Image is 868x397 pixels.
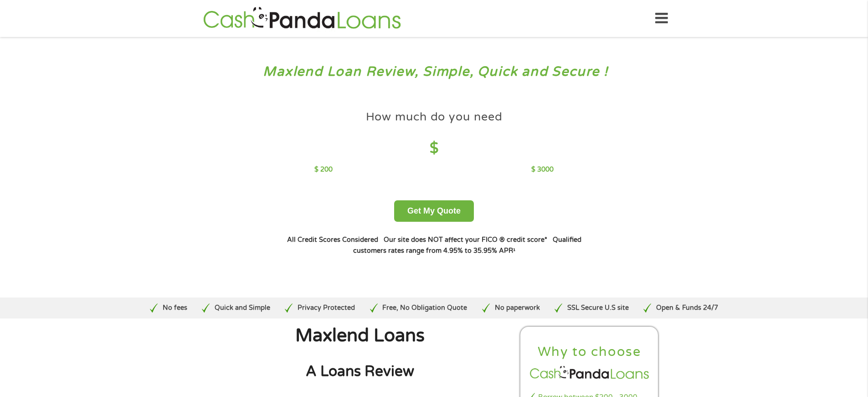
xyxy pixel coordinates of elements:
[382,303,467,313] p: Free, No Obligation Quote
[394,200,474,222] button: Get My Quote
[215,303,270,313] p: Quick and Simple
[287,236,378,244] strong: All Credit Scores Considered
[314,139,554,158] h4: $
[26,63,842,80] h3: Maxlend Loan Review, Simple, Quick and Secure !
[384,236,547,244] strong: Our site does NOT affect your FICO ® credit score*
[163,303,187,313] p: No fees
[200,5,404,31] img: GetLoanNow Logo
[314,165,333,175] p: $ 200
[209,362,511,381] h2: A Loans Review
[528,344,651,360] h2: Why to choose
[295,325,425,346] span: Maxlend Loans
[298,303,355,313] p: Privacy Protected
[531,165,554,175] p: $ 3000
[366,110,503,125] h4: How much do you need
[656,303,718,313] p: Open & Funds 24/7
[567,303,629,313] p: SSL Secure U.S site
[495,303,540,313] p: No paperwork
